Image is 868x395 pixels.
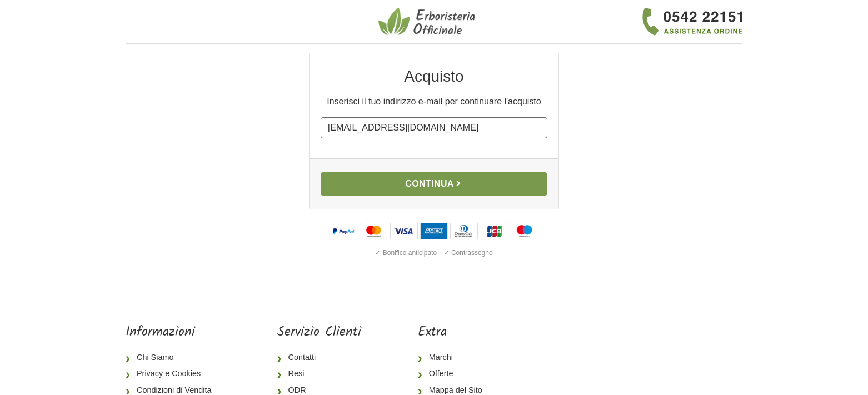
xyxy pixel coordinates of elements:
[126,349,220,366] a: Chi Siamo
[418,366,491,382] a: Offerte
[321,172,547,196] button: Continua
[378,7,478,37] img: Erboristeria Officinale
[548,324,742,363] iframe: fb:page Facebook Social Plugin
[277,324,361,341] h5: Servizio Clienti
[126,324,220,341] h5: Informazioni
[321,117,547,138] input: Il tuo indirizzo e-mail
[277,349,361,366] a: Contatti
[321,67,547,86] h2: Acquisto
[442,246,495,260] div: ✓ Contrassegno
[321,95,547,108] p: Inserisci il tuo indirizzo e-mail per continuare l'acquisto
[126,366,220,382] a: Privacy e Cookies
[418,349,491,366] a: Marchi
[418,324,491,341] h5: Extra
[373,246,439,260] div: ✓ Bonifico anticipato
[277,366,361,382] a: Resi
